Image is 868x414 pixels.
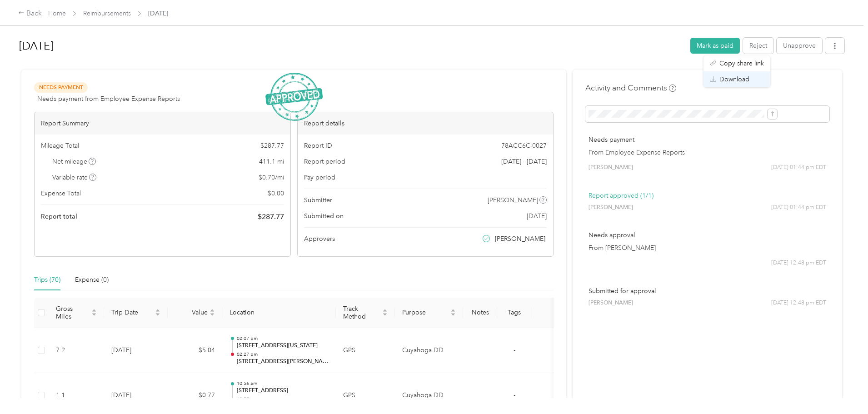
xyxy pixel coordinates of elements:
[336,298,395,328] th: Track Method
[589,164,633,172] span: [PERSON_NAME]
[589,243,826,253] p: From [PERSON_NAME]
[210,308,215,313] span: caret-up
[589,148,826,157] p: From Employee Expense Reports
[237,387,329,395] p: [STREET_ADDRESS]
[382,312,388,317] span: caret-down
[771,299,826,307] span: [DATE] 12:48 pm EDT
[771,204,826,212] span: [DATE] 01:44 pm EDT
[48,10,66,17] a: Home
[382,308,388,313] span: caret-up
[589,230,826,240] p: Needs approval
[501,157,547,166] span: [DATE] - [DATE]
[514,391,515,399] span: -
[18,8,42,19] div: Back
[155,312,160,317] span: caret-down
[237,380,329,387] p: 10:56 am
[589,299,633,307] span: [PERSON_NAME]
[304,173,335,182] span: Pay period
[237,351,329,358] p: 02:27 pm
[304,141,332,150] span: Report ID
[743,38,773,54] button: Reject
[589,286,826,296] p: Submitted for approval
[585,82,676,94] h4: Activity and Comments
[52,157,96,166] span: Net mileage
[35,112,290,135] div: Report Summary
[104,328,168,374] td: [DATE]
[395,328,463,374] td: Cuyahoga DD
[37,94,180,104] span: Needs payment from Employee Expense Reports
[222,298,336,328] th: Location
[463,298,497,328] th: Notes
[49,298,104,328] th: Gross Miles
[34,275,60,285] div: Trips (70)
[259,157,284,166] span: 411.1 mi
[304,195,332,205] span: Submitter
[268,189,284,198] span: $ 0.00
[719,59,764,68] span: Copy share link
[56,305,90,320] span: Gross Miles
[111,309,153,316] span: Trip Date
[34,82,88,93] span: Needs Payment
[237,342,329,350] p: [STREET_ADDRESS][US_STATE]
[258,211,284,222] span: $ 287.77
[168,298,222,328] th: Value
[450,308,456,313] span: caret-up
[237,396,329,403] p: 10:57 am
[589,191,826,200] p: Report approved (1/1)
[719,75,749,84] span: Download
[304,157,345,166] span: Report period
[83,10,131,17] a: Reimbursements
[49,328,104,374] td: 7.2
[514,346,515,354] span: -
[343,305,380,320] span: Track Method
[298,112,554,135] div: Report details
[259,173,284,182] span: $ 0.70 / mi
[304,234,335,244] span: Approvers
[488,195,538,205] span: [PERSON_NAME]
[395,298,463,328] th: Purpose
[589,135,826,145] p: Needs payment
[75,275,109,285] div: Expense (0)
[402,309,449,316] span: Purpose
[527,211,547,221] span: [DATE]
[495,234,545,244] span: [PERSON_NAME]
[91,312,97,317] span: caret-down
[210,312,215,317] span: caret-down
[777,38,822,54] button: Unapprove
[41,141,79,150] span: Mileage Total
[265,73,323,121] img: ApprovedStamp
[175,309,208,316] span: Value
[771,259,826,267] span: [DATE] 12:48 pm EDT
[52,173,97,182] span: Variable rate
[817,363,868,414] iframe: Everlance-gr Chat Button Frame
[336,328,395,374] td: GPS
[19,35,684,57] h1: Jul 2025
[497,298,531,328] th: Tags
[501,141,547,150] span: 78ACC6C-0027
[91,308,97,313] span: caret-up
[589,204,633,212] span: [PERSON_NAME]
[148,9,168,18] span: [DATE]
[155,308,160,313] span: caret-up
[237,335,329,342] p: 02:07 pm
[168,328,222,374] td: $5.04
[260,141,284,150] span: $ 287.77
[304,211,344,221] span: Submitted on
[771,164,826,172] span: [DATE] 01:44 pm EDT
[41,212,77,221] span: Report total
[690,38,740,54] button: Mark as paid
[104,298,168,328] th: Trip Date
[237,358,329,366] p: [STREET_ADDRESS][PERSON_NAME]
[450,312,456,317] span: caret-down
[41,189,81,198] span: Expense Total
